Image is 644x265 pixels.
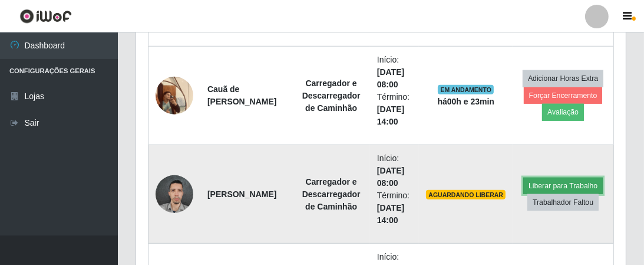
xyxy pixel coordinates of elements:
[207,84,276,106] strong: Cauã de [PERSON_NAME]
[377,91,412,128] li: Término:
[156,169,193,219] img: 1757951342814.jpeg
[302,177,361,211] strong: Carregador e Descarregador de Caminhão
[377,166,404,188] time: [DATE] 08:00
[377,152,412,189] li: Início:
[542,104,584,120] button: Avaliação
[377,203,404,225] time: [DATE] 14:00
[524,87,603,104] button: Forçar Encerramento
[156,70,193,120] img: 1757443327952.jpeg
[426,190,506,199] span: AGUARDANDO LIBERAR
[19,9,72,24] img: CoreUI Logo
[377,67,404,89] time: [DATE] 08:00
[377,189,412,227] li: Término:
[438,85,494,94] span: EM ANDAMENTO
[437,97,494,106] strong: há 00 h e 23 min
[302,78,361,113] strong: Carregador e Descarregador de Caminhão
[377,104,404,126] time: [DATE] 14:00
[523,178,603,194] button: Liberar para Trabalho
[523,70,603,87] button: Adicionar Horas Extra
[377,54,412,91] li: Início:
[527,194,599,211] button: Trabalhador Faltou
[207,189,276,199] strong: [PERSON_NAME]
